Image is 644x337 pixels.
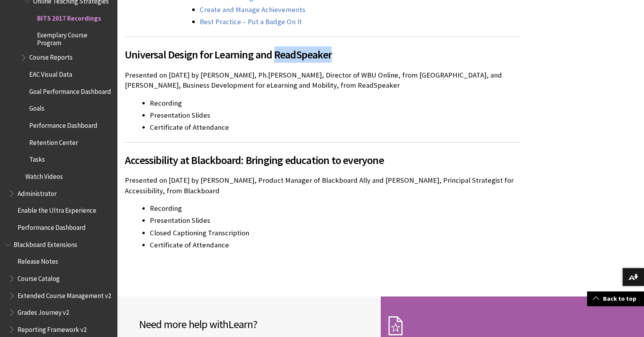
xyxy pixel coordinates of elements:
[18,187,57,198] span: Administrator
[29,102,44,113] span: Goals
[125,70,521,90] p: Presented on [DATE] by [PERSON_NAME], Ph.[PERSON_NAME], Director of WBU Online, from [GEOGRAPHIC_...
[150,228,521,238] li: Closed Captioning Transcription
[125,46,521,63] span: Universal Design for Learning and ReadSpeaker
[150,98,521,109] li: Recording
[200,17,302,26] a: Best Practice – Put a Badge On It
[29,68,72,78] span: EAC Visual Data
[29,51,73,62] span: Course Reports
[125,152,521,168] span: Accessibility at Blackboard: Bringing education to everyone
[389,316,403,335] img: Subscription Icon
[139,316,373,332] h2: Need more help with ?
[18,289,111,300] span: Extended Course Management v2
[29,153,45,164] span: Tasks
[18,323,87,333] span: Reporting Framework v2
[29,136,78,146] span: Retention Center
[37,29,112,47] span: Exemplary Course Program
[18,221,86,231] span: Performance Dashboard
[18,204,96,215] span: Enable the Ultra Experience
[18,272,60,282] span: Course Catalog
[150,203,521,214] li: Recording
[150,240,521,251] li: Certificate of Attendance
[150,122,521,133] li: Certificate of Attendance
[150,110,521,121] li: Presentation Slides
[125,175,521,196] p: Presented on [DATE] by [PERSON_NAME], Product Manager of Blackboard Ally and [PERSON_NAME], Princ...
[18,255,58,266] span: Release Notes
[200,5,305,14] a: Create and Manage Achievements
[29,85,111,95] span: Goal Performance Dashboard
[29,119,98,129] span: Performance Dashboard
[228,317,253,331] span: Learn
[25,170,63,180] span: Watch Videos
[150,215,521,226] li: Presentation Slides
[18,306,69,316] span: Grades Journey v2
[37,12,101,22] span: BITS 2017 Recordings
[14,238,77,249] span: Blackboard Extensions
[587,291,644,306] a: Back to top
